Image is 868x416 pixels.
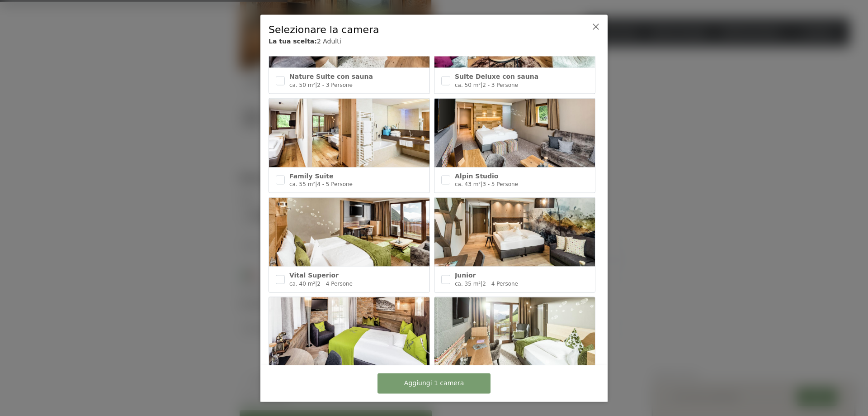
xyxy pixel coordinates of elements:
span: 2 - 3 Persone [317,81,353,88]
span: Alpin Studio [455,172,498,179]
span: 3 - 5 Persone [482,181,518,187]
span: | [315,280,317,287]
span: 2 - 3 Persone [482,81,518,88]
img: Family Suite [269,98,429,167]
span: | [481,280,482,287]
span: Family Suite [289,172,333,179]
div: Selezionare la camera [269,23,571,37]
img: Alpin Studio [434,98,595,167]
span: Junior [455,272,476,279]
img: Single Alpin [269,297,429,366]
img: Junior [434,198,595,267]
span: ca. 55 m² [289,181,315,187]
span: ca. 43 m² [455,181,481,187]
span: Suite Deluxe con sauna [455,73,538,80]
img: Single Superior [434,297,595,366]
span: Nature Suite con sauna [289,73,373,80]
span: 2 Adulti [317,38,341,45]
span: | [315,81,317,88]
span: ca. 35 m² [455,280,481,287]
span: | [315,181,317,187]
span: 2 - 4 Persone [317,280,353,287]
b: La tua scelta: [269,38,317,45]
span: Vital Superior [289,272,339,279]
span: Aggiungi 1 camera [404,379,464,388]
span: ca. 50 m² [455,81,481,88]
span: ca. 40 m² [289,280,315,287]
button: Aggiungi 1 camera [377,373,491,393]
span: | [481,81,482,88]
span: | [481,181,482,187]
span: 4 - 5 Persone [317,181,353,187]
img: Vital Superior [269,198,429,267]
span: ca. 50 m² [289,81,315,88]
span: 2 - 4 Persone [482,280,518,287]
